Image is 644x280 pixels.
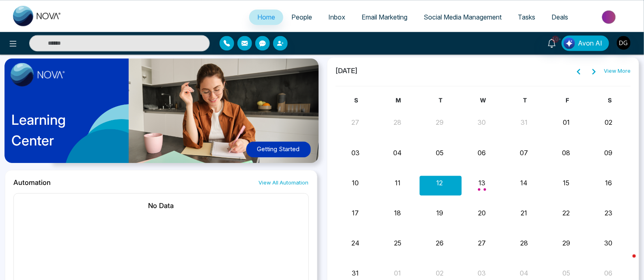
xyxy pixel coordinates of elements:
img: image [11,63,65,87]
button: 08 [562,148,571,158]
button: 10 [352,178,359,188]
span: M [396,97,401,104]
button: 05 [562,268,570,278]
button: 02 [605,117,612,127]
span: T [523,97,527,104]
span: Deals [551,13,568,21]
span: S [608,97,612,104]
a: View More [604,67,631,75]
button: 26 [436,238,444,248]
button: 02 [436,268,444,278]
span: Email Marketing [362,13,407,21]
button: Getting Started [246,141,311,157]
button: 24 [351,238,360,248]
button: 30 [478,117,486,127]
button: 29 [436,117,444,127]
button: 20 [478,208,486,218]
button: 06 [604,268,612,278]
button: 12 [437,178,443,188]
span: 10+ [552,35,559,43]
button: 04 [520,268,528,278]
a: 10+ [542,35,562,50]
button: 30 [604,238,612,248]
button: 03 [351,148,360,158]
button: 25 [394,238,401,248]
span: Home [257,13,275,21]
button: 06 [478,148,486,158]
button: 01 [394,268,401,278]
h2: No Data [22,202,300,210]
a: LearningCenterGetting Started [5,57,317,170]
a: Home [249,9,283,25]
img: home-learning-center.png [0,54,328,173]
span: W [480,97,486,104]
button: 03 [478,268,486,278]
a: Tasks [510,9,543,25]
button: 17 [352,208,359,218]
button: 15 [563,178,570,188]
button: 23 [605,208,612,218]
button: 05 [436,148,444,158]
span: Inbox [328,13,345,21]
span: Avon AI [578,38,602,48]
button: 14 [521,178,528,188]
a: Deals [543,9,576,25]
button: 29 [562,238,570,248]
button: 31 [521,117,528,127]
button: 11 [395,178,401,188]
button: 28 [394,117,401,127]
button: 28 [520,238,528,248]
button: 22 [563,208,570,218]
a: People [283,9,320,25]
button: 09 [604,148,612,158]
a: View All Automation [259,179,309,187]
button: 31 [352,268,359,278]
p: Learning Center [11,109,66,151]
button: 27 [351,117,359,127]
button: 04 [393,148,402,158]
button: 01 [563,117,570,127]
span: F [566,97,569,104]
a: Inbox [320,9,353,25]
img: Market-place.gif [580,8,639,26]
span: S [355,97,358,104]
button: 18 [394,208,401,218]
h2: Automation [13,178,51,187]
img: Lead Flow [564,37,575,49]
iframe: Intercom live chat [616,252,636,272]
span: T [439,97,443,104]
span: People [291,13,312,21]
span: Social Media Management [424,13,502,21]
button: 21 [521,208,528,218]
span: Tasks [518,13,535,21]
a: Email Marketing [353,9,416,25]
button: 16 [605,178,612,188]
img: User Avatar [617,36,631,50]
button: 19 [436,208,443,218]
button: Avon AI [562,35,609,51]
a: Social Media Management [416,9,510,25]
button: 27 [478,238,486,248]
button: 07 [520,148,528,158]
img: Nova CRM Logo [13,6,62,26]
span: [DATE] [336,66,358,76]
